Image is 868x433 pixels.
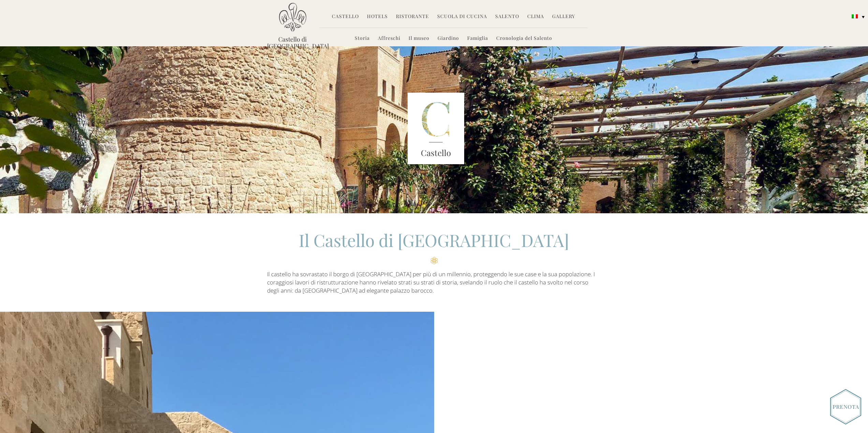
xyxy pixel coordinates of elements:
[267,229,601,264] h2: Il Castello di [GEOGRAPHIC_DATA]
[495,13,519,21] a: Salento
[267,270,601,295] p: Il castello ha sovrastato il borgo di [GEOGRAPHIC_DATA] per più di un millennio, proteggendo le s...
[378,35,400,43] a: Affreschi
[409,35,429,43] a: Il museo
[496,35,552,43] a: Cronologia del Salento
[367,13,388,21] a: Hotels
[527,13,544,21] a: Clima
[396,13,429,21] a: Ristorante
[408,93,464,164] img: castle-letter.png
[408,147,464,159] h3: Castello
[438,35,459,43] a: Giardino
[332,13,359,21] a: Castello
[467,35,488,43] a: Famiglia
[437,13,487,21] a: Scuola di Cucina
[267,36,318,49] a: Castello di [GEOGRAPHIC_DATA]
[279,3,306,32] img: Castello di Ugento
[552,13,575,21] a: Gallery
[852,14,858,18] img: Italiano
[355,35,370,43] a: Storia
[830,389,861,424] img: Book_Button_Italian.png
